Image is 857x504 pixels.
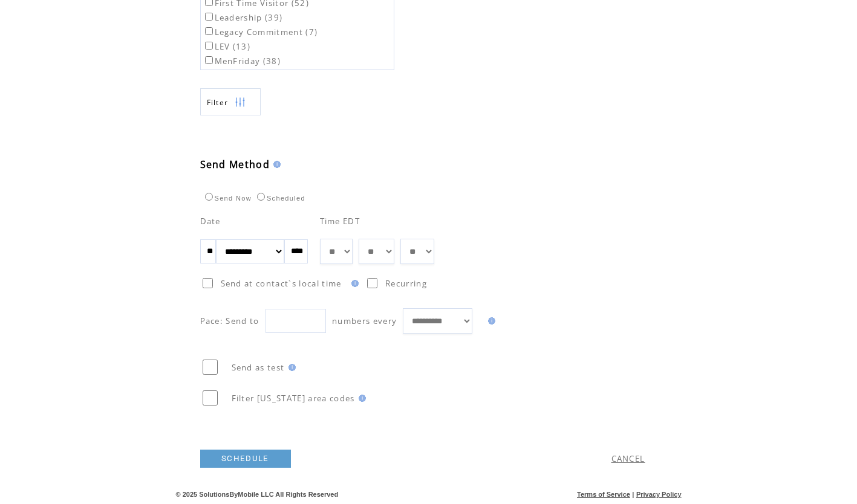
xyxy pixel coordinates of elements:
[285,364,296,371] img: help.gif
[636,491,682,498] a: Privacy Policy
[205,56,213,64] input: MenFriday (38)
[207,97,229,108] span: Show filters
[611,453,645,464] a: CANCEL
[200,88,261,115] a: Filter
[203,27,318,37] label: Legacy Commitment (7)
[203,41,251,52] label: LEV (13)
[632,491,634,498] span: |
[257,193,265,201] input: Scheduled
[205,27,213,35] input: Legacy Commitment (7)
[221,278,342,289] span: Send at contact`s local time
[235,89,246,116] img: filters.png
[320,216,360,227] span: Time EDT
[200,158,270,171] span: Send Method
[176,491,339,498] span: © 2025 SolutionsByMobile LLC All Rights Reserved
[200,315,259,326] span: Pace: Send to
[332,315,397,326] span: numbers every
[205,42,213,50] input: LEV (13)
[200,450,291,468] a: SCHEDULE
[232,393,355,404] span: Filter [US_STATE] area codes
[203,56,281,66] label: MenFriday (38)
[200,216,221,227] span: Date
[205,193,213,201] input: Send Now
[355,395,366,402] img: help.gif
[484,317,495,325] img: help.gif
[202,195,252,202] label: Send Now
[577,491,630,498] a: Terms of Service
[348,280,359,287] img: help.gif
[254,195,305,202] label: Scheduled
[205,13,213,21] input: Leadership (39)
[203,12,283,23] label: Leadership (39)
[232,362,285,373] span: Send as test
[270,161,281,168] img: help.gif
[385,278,427,289] span: Recurring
